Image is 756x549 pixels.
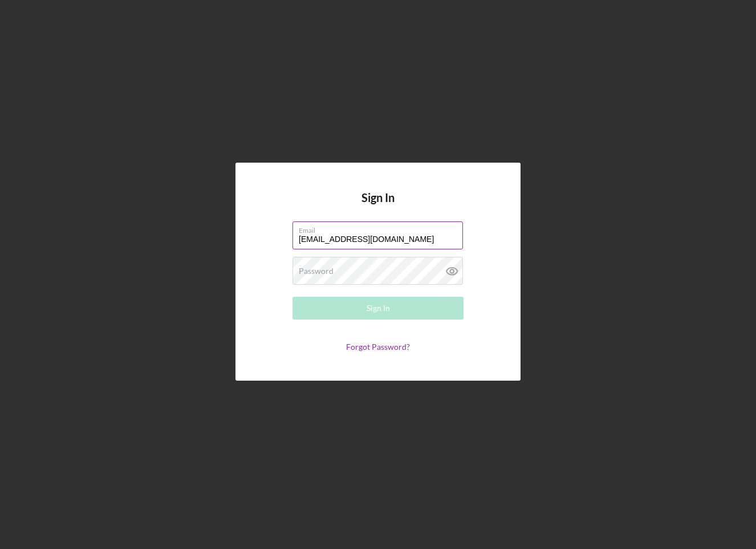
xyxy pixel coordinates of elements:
label: Email [299,222,463,235]
h4: Sign In [361,191,395,221]
label: Password [299,267,334,276]
button: Sign In [292,297,464,320]
a: Forgot Password? [346,342,410,352]
div: Sign In [367,297,390,320]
